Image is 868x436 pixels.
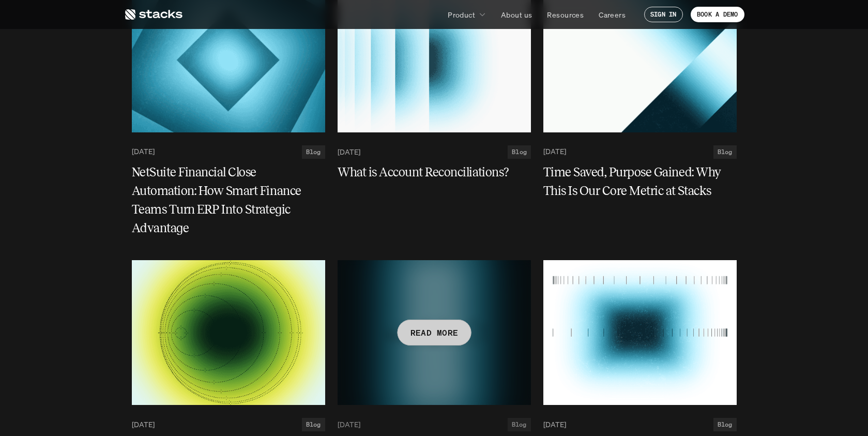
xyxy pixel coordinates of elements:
p: [DATE] [338,420,360,429]
a: [DATE]Blog [338,418,531,431]
h5: Time Saved, Purpose Gained: Why This Is Our Core Metric at Stacks [543,163,724,200]
h5: What is Account Reconciliations? [338,163,519,182]
h2: Blog [306,148,321,156]
p: [DATE] [338,147,360,156]
p: [DATE] [543,147,566,156]
a: BOOK A DEMO [691,7,744,22]
p: BOOK A DEMO [697,11,738,18]
a: NetSuite Financial Close Automation: How Smart Finance Teams Turn ERP Into Strategic Advantage [132,163,325,237]
p: SIGN IN [650,11,677,18]
h2: Blog [718,421,733,428]
a: [DATE]Blog [543,145,737,159]
a: [DATE]Blog [543,418,737,431]
p: Resources [547,9,584,20]
p: READ MORE [410,325,458,340]
p: [DATE] [132,420,155,429]
a: Careers [592,5,632,24]
a: Time Saved, Purpose Gained: Why This Is Our Core Metric at Stacks [543,163,737,200]
p: Careers [599,9,626,20]
a: Resources [541,5,590,24]
h2: Blog [512,421,527,428]
a: READ MORE [338,260,531,405]
a: SIGN IN [644,7,683,22]
p: [DATE] [543,420,566,429]
p: About us [501,9,532,20]
a: [DATE]Blog [338,145,531,159]
a: [DATE]Blog [132,145,325,159]
h2: Blog [512,148,527,156]
h2: Blog [718,148,733,156]
a: What is Account Reconciliations? [338,163,531,182]
p: Product [448,9,475,20]
h2: Blog [306,421,321,428]
h5: NetSuite Financial Close Automation: How Smart Finance Teams Turn ERP Into Strategic Advantage [132,163,313,237]
p: [DATE] [132,147,155,156]
a: [DATE]Blog [132,418,325,431]
a: About us [495,5,538,24]
a: Privacy Policy [155,47,200,55]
